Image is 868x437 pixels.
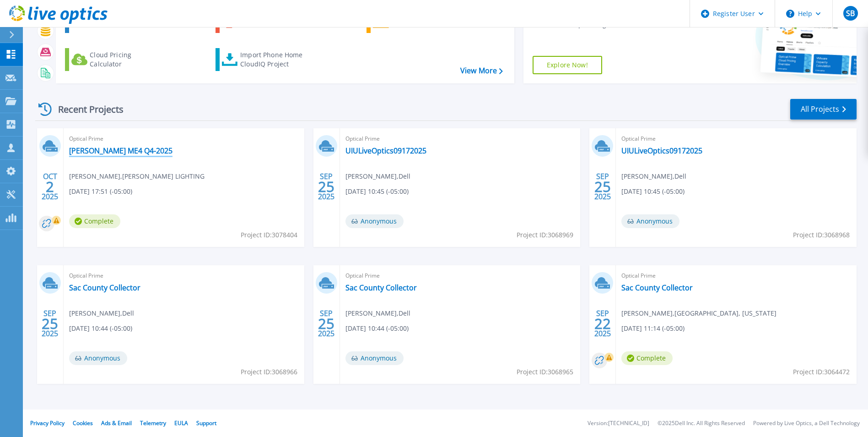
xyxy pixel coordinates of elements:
a: UIULiveOptics09172025 [345,146,426,155]
a: Explore Now! [533,56,602,74]
a: Sac County Collector [69,283,140,292]
a: Support [196,419,216,427]
span: Complete [69,214,120,228]
div: SEP 2025 [594,170,611,203]
a: Privacy Policy [30,419,65,427]
span: Anonymous [69,351,127,365]
span: [PERSON_NAME] , Dell [345,308,410,318]
div: SEP 2025 [318,307,335,340]
div: SEP 2025 [594,307,611,340]
div: Recent Projects [35,98,136,120]
span: Anonymous [621,214,679,228]
span: 22 [594,320,611,328]
span: Optical Prime [345,271,575,281]
a: Telemetry [140,419,166,427]
span: [PERSON_NAME] , [GEOGRAPHIC_DATA], [US_STATE] [621,308,776,318]
a: View More [460,66,503,75]
span: [DATE] 10:45 (-05:00) [621,186,685,197]
span: 25 [42,320,58,328]
span: [PERSON_NAME] , Dell [345,171,410,181]
div: SEP 2025 [41,307,59,340]
span: [DATE] 17:51 (-05:00) [69,186,132,197]
span: [PERSON_NAME] , Dell [621,171,686,181]
a: Cloud Pricing Calculator [65,48,167,71]
a: UIULiveOptics09172025 [621,146,702,155]
li: © 2025 Dell Inc. All Rights Reserved [658,421,745,426]
span: Optical Prime [621,134,851,144]
a: Cookies [73,419,93,427]
a: Sac County Collector [621,283,693,292]
span: SB [846,10,855,17]
li: Powered by Live Optics, a Dell Technology [753,421,860,426]
span: Complete [621,351,673,365]
span: [DATE] 10:44 (-05:00) [345,323,409,333]
span: [DATE] 11:14 (-05:00) [621,323,685,333]
span: 2 [46,183,54,191]
span: [PERSON_NAME] , [PERSON_NAME] LIGHTING [69,171,205,181]
a: [PERSON_NAME] ME4 Q4-2025 [69,146,173,155]
span: Optical Prime [69,271,299,281]
span: Project ID: 3068969 [517,230,573,240]
span: Optical Prime [345,134,575,144]
div: OCT 2025 [41,170,59,203]
span: Anonymous [345,214,404,228]
span: [PERSON_NAME] , Dell [69,308,134,318]
div: Cloud Pricing Calculator [90,50,163,69]
span: Project ID: 3068965 [517,367,573,377]
span: 25 [594,183,611,191]
span: Project ID: 3078404 [241,230,297,240]
span: Project ID: 3068968 [793,230,850,240]
div: SEP 2025 [318,170,335,203]
span: Anonymous [345,351,404,365]
span: Project ID: 3064472 [793,367,850,377]
div: Import Phone Home CloudIQ Project [240,50,312,69]
span: Project ID: 3068966 [241,367,297,377]
a: Sac County Collector [345,283,417,292]
a: EULA [174,419,188,427]
span: [DATE] 10:44 (-05:00) [69,323,132,333]
span: Optical Prime [69,134,299,144]
span: Optical Prime [621,271,851,281]
span: 25 [318,183,334,191]
a: All Projects [790,99,857,120]
li: Version: [TECHNICAL_ID] [588,421,649,426]
span: [DATE] 10:45 (-05:00) [345,186,409,197]
span: 25 [318,320,334,328]
a: Ads & Email [101,419,132,427]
